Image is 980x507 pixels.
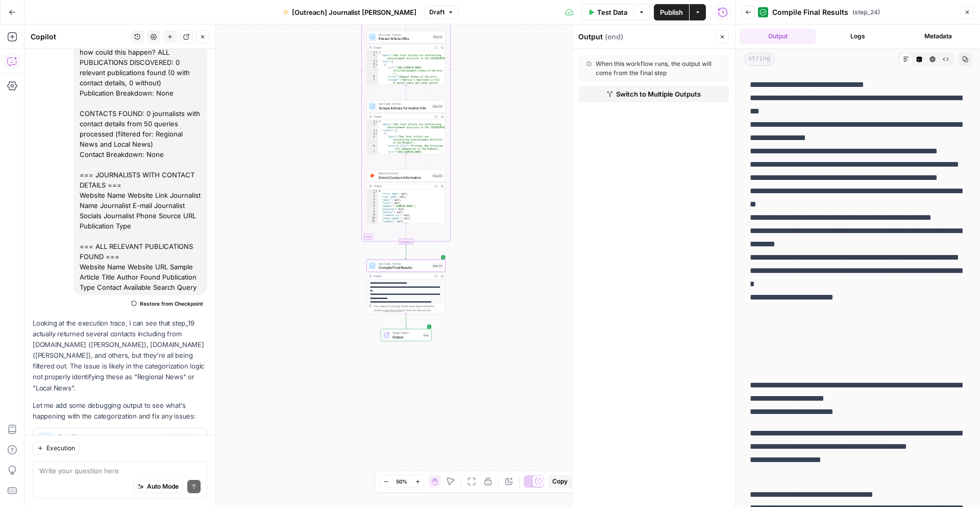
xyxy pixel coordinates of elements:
[654,4,689,20] button: Publish
[367,223,378,226] div: 12
[367,201,378,204] div: 5
[432,35,443,39] div: Step 21
[292,7,416,17] span: [Outreach] Journalist [PERSON_NAME]
[367,135,378,145] div: 5
[33,400,207,422] p: Let me add some debugging output to see what's happening with the categorization and fix any issues:
[374,114,432,119] div: Output
[852,8,880,17] span: ( step_24 )
[367,132,378,135] div: 4
[429,8,445,17] span: Draft
[425,6,458,19] button: Draft
[367,123,378,129] div: 2
[375,63,378,66] span: Toggle code folding, rows 4 through 8
[366,239,446,244] div: Complete
[900,29,976,44] button: Metadata
[367,214,378,217] div: 9
[375,120,378,123] span: Toggle code folding, rows 1 through 49
[367,198,378,201] div: 4
[366,100,446,154] div: Run Code · PythonScrape Articles for Author InfoStep 22Output{ "query":"How local artists are rev...
[379,36,431,41] span: Extract Article URLs
[744,53,775,66] span: string
[73,44,207,295] div: how could this happen? ALL PUBLICATIONS DISCOVERED: 0 relevant publications found (0 with contact...
[367,63,378,66] div: 4
[160,434,201,447] button: Applied
[393,334,421,339] span: Output
[383,309,402,312] span: Copy the output
[367,120,378,123] div: 1
[379,102,430,106] span: Run Code · Python
[396,477,407,486] span: 50%
[379,262,430,266] span: Run Code · Python
[405,154,407,169] g: Edge from step_22 to step_23
[379,33,431,37] span: Run Code · Python
[586,59,721,78] div: When this workflow runs, the output will come from the final step
[277,4,423,20] button: [Outreach] Journalist [PERSON_NAME]
[375,51,378,54] span: Toggle code folding, rows 1 through 30
[367,78,378,90] div: 7
[33,318,207,394] p: Looking at the execution trace, I can see that step_19 actually returned several contacts includi...
[147,482,179,491] span: Auto Mode
[367,145,378,151] div: 6
[367,211,378,214] div: 8
[399,239,413,244] div: Complete
[552,477,568,486] span: Copy
[366,170,446,224] div: B2B EnrichmentEnrich Contact InformationStep 23Output{ "first_name": null, "last_name": null, "em...
[46,444,75,453] span: Execution
[367,66,378,75] div: 5
[379,175,430,180] span: Enrich Contact Information
[772,7,848,17] span: Compile Final Results
[405,314,407,329] g: Edge from step_24 to end
[432,173,443,178] div: Step 23
[374,45,432,50] div: Output
[58,433,156,439] span: Code Changes
[432,104,443,108] div: Step 22
[375,129,378,132] span: Toggle code folding, rows 3 through 48
[367,192,378,195] div: 2
[367,60,378,63] div: 3
[367,54,378,60] div: 2
[616,89,701,99] span: Switch to Multiple Outputs
[366,329,446,341] div: Single OutputOutputEnd
[367,51,378,54] div: 1
[405,85,407,100] g: Edge from step_21 to step_22
[660,7,683,17] span: Publish
[367,220,378,223] div: 11
[367,129,378,132] div: 3
[578,32,713,42] div: Output
[375,132,378,135] span: Toggle code folding, rows 4 through 17
[367,217,378,220] div: 10
[605,32,623,42] span: ( end )
[367,208,378,211] div: 7
[820,29,896,44] button: Logs
[375,60,378,63] span: Toggle code folding, rows 3 through 29
[405,244,407,259] g: Edge from step_19-iteration-end to step_24
[367,189,378,192] div: 1
[578,86,729,102] button: Switch to Multiple Outputs
[374,274,432,278] div: Output
[423,333,429,337] div: End
[432,264,443,268] div: Step 24
[31,32,128,42] div: Copilot
[366,31,446,85] div: Run Code · PythonExtract Article URLsStep 21Output{ "query":"How local artists are revitalizing e...
[140,299,203,308] span: Restore from Checkpoint
[379,265,430,270] span: Compile Final Results
[367,151,378,160] div: 7
[581,4,633,20] button: Test Data
[33,442,80,455] button: Execution
[374,184,432,188] div: Output
[367,75,378,78] div: 6
[127,297,207,310] button: Restore from Checkpoint
[367,204,378,208] div: 6
[548,475,572,488] button: Copy
[367,195,378,198] div: 3
[597,7,627,17] span: Test Data
[375,189,378,192] span: Toggle code folding, rows 1 through 17
[370,173,375,178] img: pda2t1ka3kbvydj0uf1ytxpc9563
[379,105,430,110] span: Scrape Articles for Author Info
[393,331,421,335] span: Single Output
[405,15,407,30] g: Edge from step_20 to step_21
[379,171,430,175] span: B2B Enrichment
[374,304,444,312] div: This output is too large & has been abbreviated for review. to view the full content.
[133,480,183,493] button: Auto Mode
[740,29,816,44] button: Output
